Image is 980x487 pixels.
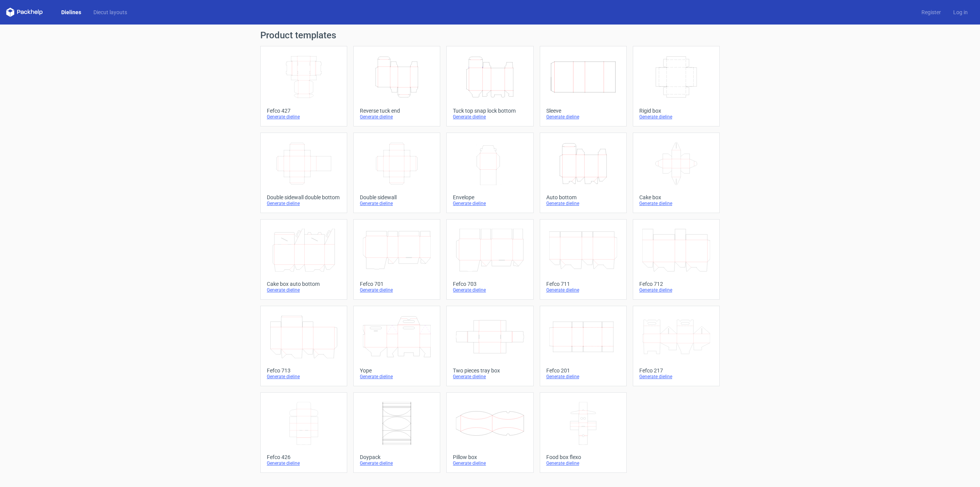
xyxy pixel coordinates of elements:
div: Generate dieline [360,114,434,120]
a: Double sidewall double bottomGenerate dieline [260,133,347,213]
div: Generate dieline [267,200,341,207]
a: Cake box auto bottomGenerate dieline [260,219,347,300]
a: Diecut layouts [87,8,133,16]
div: Generate dieline [453,460,527,466]
div: Generate dieline [453,374,527,380]
div: Generate dieline [453,287,527,293]
div: Fefco 217 [639,367,713,374]
a: Double sidewallGenerate dieline [353,133,440,213]
div: Generate dieline [267,114,341,120]
a: Fefco 217Generate dieline [633,306,720,386]
a: Pillow boxGenerate dieline [446,392,533,473]
a: Rigid boxGenerate dieline [633,46,720,126]
a: Fefco 711Generate dieline [540,219,627,300]
div: Sleeve [546,108,620,114]
div: Fefco 426 [267,454,341,460]
div: Pillow box [453,454,527,460]
a: Register [915,8,947,16]
div: Fefco 712 [639,281,713,287]
div: Generate dieline [267,374,341,380]
a: SleeveGenerate dieline [540,46,627,126]
div: Tuck top snap lock bottom [453,108,527,114]
div: Fefco 711 [546,281,620,287]
div: Double sidewall double bottom [267,194,341,200]
div: Generate dieline [639,114,713,120]
div: Generate dieline [639,374,713,380]
div: Cake box auto bottom [267,281,341,287]
div: Auto bottom [546,194,620,200]
a: Auto bottomGenerate dieline [540,133,627,213]
a: Fefco 426Generate dieline [260,392,347,473]
div: Generate dieline [546,114,620,120]
a: Cake boxGenerate dieline [633,133,720,213]
a: Reverse tuck endGenerate dieline [353,46,440,126]
div: Generate dieline [267,287,341,293]
a: Fefco 712Generate dieline [633,219,720,300]
div: Yope [360,367,434,374]
div: Doypack [360,454,434,460]
div: Cake box [639,194,713,200]
div: Fefco 703 [453,281,527,287]
h1: Product templates [260,31,720,40]
div: Fefco 701 [360,281,434,287]
a: DoypackGenerate dieline [353,392,440,473]
div: Reverse tuck end [360,108,434,114]
div: Generate dieline [267,460,341,466]
a: Fefco 427Generate dieline [260,46,347,126]
div: Double sidewall [360,194,434,200]
div: Fefco 427 [267,108,341,114]
a: Fefco 703Generate dieline [446,219,533,300]
a: Dielines [55,8,87,16]
a: Fefco 701Generate dieline [353,219,440,300]
a: Fefco 201Generate dieline [540,306,627,386]
div: Food box flexo [546,454,620,460]
div: Generate dieline [546,460,620,466]
a: Log in [947,8,974,16]
a: Fefco 713Generate dieline [260,306,347,386]
div: Generate dieline [360,460,434,466]
div: Generate dieline [453,200,527,207]
a: Tuck top snap lock bottomGenerate dieline [446,46,533,126]
div: Two pieces tray box [453,367,527,374]
div: Generate dieline [546,287,620,293]
div: Generate dieline [360,200,434,207]
a: EnvelopeGenerate dieline [446,133,533,213]
div: Generate dieline [360,287,434,293]
div: Generate dieline [546,200,620,207]
div: Generate dieline [639,287,713,293]
div: Generate dieline [360,374,434,380]
div: Generate dieline [546,374,620,380]
div: Envelope [453,194,527,200]
a: Food box flexoGenerate dieline [540,392,627,473]
a: Two pieces tray boxGenerate dieline [446,306,533,386]
div: Fefco 201 [546,367,620,374]
a: YopeGenerate dieline [353,306,440,386]
div: Generate dieline [639,200,713,207]
div: Rigid box [639,108,713,114]
div: Generate dieline [453,114,527,120]
div: Fefco 713 [267,367,341,374]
